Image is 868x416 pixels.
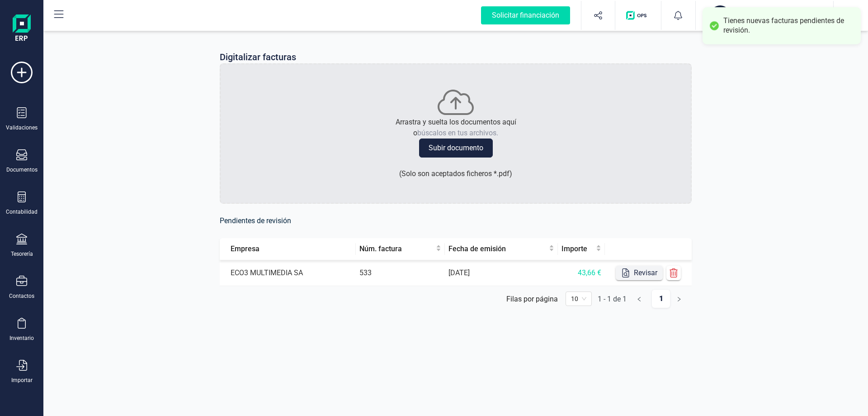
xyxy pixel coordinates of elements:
li: Página siguiente [670,290,688,304]
div: Contactos [9,292,34,300]
button: Solicitar financiación [470,1,581,30]
li: Página anterior [630,290,648,304]
span: Importe [561,244,594,254]
div: 1 - 1 de 1 [598,295,627,303]
div: Validaciones [6,124,38,131]
div: EC [710,5,730,25]
div: Importar [11,377,33,384]
a: 1 [652,290,670,308]
div: Filas por página [506,295,558,303]
button: Subir documento [419,139,493,158]
div: Arrastra y suelta los documentos aquíobúscalos en tus archivos.Subir documento(Solo son aceptados... [220,63,692,204]
td: ECO3 MULTIMEDIA SA [220,260,356,286]
div: Contabilidad [6,208,38,215]
td: [DATE] [445,260,557,286]
button: Logo de OPS [621,1,656,30]
span: right [676,296,682,302]
span: búscalos en tus archivos. [417,129,498,137]
p: Digitalizar facturas [220,51,296,63]
div: Solicitar financiación [481,6,570,24]
h6: Pendientes de revisión [220,215,692,227]
img: Logo de OPS [626,11,650,20]
div: Documentos [6,166,38,173]
div: Tienes nuevas facturas pendientes de revisión. [723,16,854,35]
button: Revisar [616,266,663,280]
div: 页码 [566,292,592,306]
div: Tesorería [11,250,33,258]
img: Logo Finanedi [13,14,31,43]
p: Arrastra y suelta los documentos aquí o [396,117,516,139]
span: left [637,296,642,302]
span: Fecha de emisión [448,244,547,254]
th: Empresa [220,238,356,260]
button: right [670,290,688,308]
button: ECECO3 MULTIMEDIA SA[PERSON_NAME] [PERSON_NAME] [707,1,822,30]
span: 43,66 € [578,268,601,277]
div: Inventario [9,335,34,342]
td: 533 [356,260,445,286]
span: Núm. factura [359,244,434,254]
span: 10 [571,292,586,306]
button: left [630,290,648,308]
p: ( Solo son aceptados ficheros * .pdf ) [399,168,512,179]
